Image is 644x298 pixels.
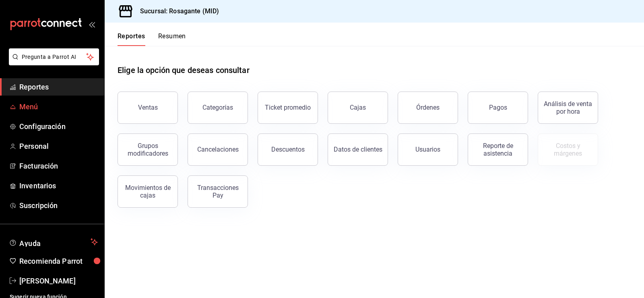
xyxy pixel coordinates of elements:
[468,133,528,166] button: Reporte de asistencia
[489,104,507,111] div: Pagos
[473,142,523,157] div: Reporte de asistencia
[158,32,186,46] button: Resumen
[19,200,98,211] span: Suscripción
[188,133,248,166] button: Cancelaciones
[543,142,593,157] div: Costos y márgenes
[19,180,98,191] span: Inventarios
[118,32,186,46] div: navigation tabs
[188,92,248,124] button: Categorías
[334,146,382,153] div: Datos de clientes
[202,104,233,111] div: Categorías
[193,184,243,199] div: Transacciones Pay
[328,133,388,166] button: Datos de clientes
[350,103,366,113] div: Cajas
[468,92,528,124] button: Pagos
[415,146,440,153] div: Usuarios
[258,92,318,124] button: Ticket promedio
[118,92,178,124] button: Ventas
[19,121,98,132] span: Configuración
[538,133,598,166] button: Contrata inventarios para ver este reporte
[19,81,98,92] span: Reportes
[538,92,598,124] button: Análisis de venta por hora
[398,92,458,124] button: Órdenes
[19,237,87,247] span: Ayuda
[89,21,95,27] button: open_drawer_menu
[416,104,440,111] div: Órdenes
[258,133,318,166] button: Descuentos
[188,175,248,208] button: Transacciones Pay
[22,53,87,61] span: Pregunta a Parrot AI
[19,101,98,112] span: Menú
[6,58,99,67] a: Pregunta a Parrot AI
[271,146,305,153] div: Descuentos
[118,32,145,46] button: Reportes
[543,100,593,115] div: Análisis de venta por hora
[328,92,388,124] a: Cajas
[123,184,173,199] div: Movimientos de cajas
[197,146,239,153] div: Cancelaciones
[9,48,99,65] button: Pregunta a Parrot AI
[118,64,250,76] h1: Elige la opción que deseas consultar
[138,104,158,111] div: Ventas
[398,133,458,166] button: Usuarios
[118,133,178,166] button: Grupos modificadores
[123,142,173,157] div: Grupos modificadores
[19,160,98,171] span: Facturación
[118,175,178,208] button: Movimientos de cajas
[19,256,98,267] span: Recomienda Parrot
[265,104,311,111] div: Ticket promedio
[19,275,98,286] span: [PERSON_NAME]
[134,6,219,16] h3: Sucursal: Rosagante (MID)
[19,141,98,152] span: Personal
